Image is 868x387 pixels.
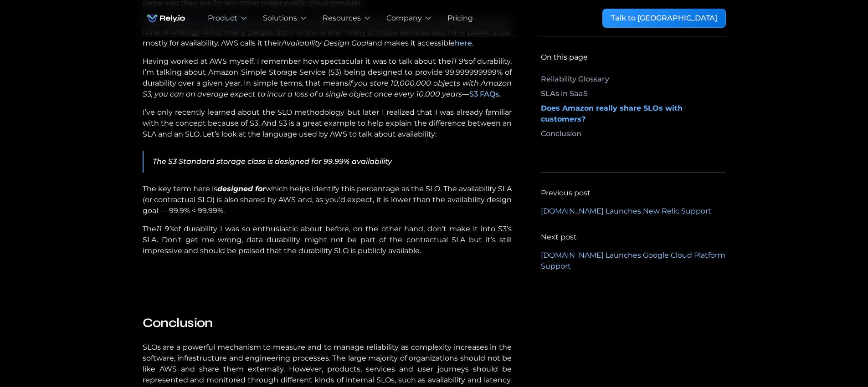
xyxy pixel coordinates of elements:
[541,250,725,272] a: [DOMAIN_NAME] Launches Google Cloud Platform Support
[451,57,468,66] em: 11 9's
[143,264,512,275] p: ‍
[143,9,190,27] img: Rely.io logo
[541,52,588,63] div: On this page
[143,9,190,27] a: home
[541,206,725,217] a: [DOMAIN_NAME] Launches New Relic Support
[143,315,512,331] h4: Conclusion
[469,90,499,98] a: S3 FAQs
[541,128,725,143] a: Conclusion
[455,39,472,47] a: here
[386,13,422,24] div: Company
[541,74,725,88] a: Reliability Glossary
[541,232,577,243] div: Next post
[143,79,512,98] em: if you store 10,000,000 objects with Amazon S3, you can on average expect to incur a loss of a si...
[156,224,174,233] em: 11 9’s
[143,107,512,140] p: I’ve only recently learned about the SLO methodology but later I realized that I was already fami...
[143,282,512,293] p: ‍
[143,56,512,100] p: Having worked at AWS myself, I remember how spectacular it was to talk about the of durability. I...
[541,103,725,128] a: Does Amazon really share SLOs with customers?
[143,183,512,216] p: The key term here is which helps identify this percentage as the SLO. The availability SLA (or co...
[808,327,855,374] iframe: Chatbot
[208,13,237,24] div: Product
[143,151,512,173] blockquote: The S3 Standard storage class is designed for 99.99% availability
[263,13,297,24] div: Solutions
[323,13,361,24] div: Resources
[611,13,717,24] div: Talk to [GEOGRAPHIC_DATA]
[217,184,266,193] em: designed for
[541,88,725,103] a: SLAs in SaaS
[143,224,512,256] p: The of durability I was so enthusiastic about before, on the other hand, don’t make it into S3’s ...
[602,9,726,28] a: Talk to [GEOGRAPHIC_DATA]
[447,13,473,24] a: Pricing
[282,39,368,47] em: Availability Design Goal
[541,188,591,199] div: Previous post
